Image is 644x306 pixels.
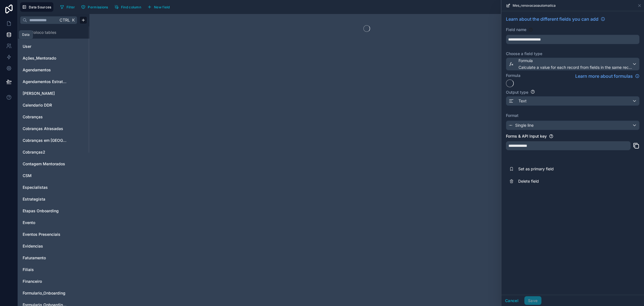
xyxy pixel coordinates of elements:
[20,2,53,12] button: Data Sources
[20,171,87,180] div: CSM
[20,54,87,63] div: Ações_Mentorado
[506,90,528,95] label: Output type
[29,5,51,9] span: Data Sources
[23,255,68,261] a: Faturamento
[23,126,68,131] a: Cobranças Atrasadas
[23,185,68,190] a: Especialistas
[23,232,60,237] span: Eventos Presenciais
[506,16,605,22] a: Learn about the different fields you can add
[59,17,70,23] span: Ctrl
[23,255,46,261] span: Faturamento
[23,138,68,143] a: Cobranças em [GEOGRAPHIC_DATA]
[154,5,170,9] span: New field
[20,89,87,98] div: Aulas Decola
[58,3,77,11] button: Filter
[23,279,68,284] a: Financeiro
[23,173,68,178] a: CSM
[121,5,141,9] span: Find column
[23,220,35,225] span: Evento
[506,96,640,106] button: Text
[20,112,87,121] div: Cobranças
[20,253,87,262] div: Faturamento
[518,58,632,63] span: Formula
[23,67,51,73] span: Agendamentos
[23,55,56,61] span: Ações_Mentorado
[67,5,75,9] span: Filter
[23,279,42,284] span: Financeiro
[23,290,68,296] a: Formulario_Onboarding
[20,218,87,227] div: Evento
[23,196,45,202] span: Estrategista
[518,98,527,104] span: Text
[88,5,108,9] span: Permissions
[506,113,640,118] label: Format
[71,18,75,22] span: K
[506,73,520,78] label: Formula
[518,166,599,172] span: Set as primary field
[20,289,87,298] div: Formulario_Onboarding
[112,3,143,11] button: Find column
[23,102,68,108] a: Calendario DDR
[20,183,87,192] div: Especialistas
[23,114,43,120] span: Cobranças
[23,149,45,155] span: Cobranças2
[20,242,87,251] div: Evidencias
[23,185,48,190] span: Especialistas
[20,77,87,86] div: Agendamentos Estrategista
[22,32,30,37] div: Data
[23,44,68,49] a: User
[20,65,87,74] div: Agendamentos
[23,208,68,214] a: Etapas Onboarding
[518,178,599,184] span: Delete field
[506,121,640,130] button: Single line
[23,149,68,155] a: Cobranças2
[23,243,68,249] a: Evidencias
[20,159,87,168] div: Contagem Mentorados
[23,267,68,272] a: Filiais
[23,44,31,49] span: User
[30,30,56,35] span: Noloco tables
[145,3,172,11] button: New field
[20,230,87,239] div: Eventos Presenciais
[23,267,34,272] span: Filiais
[506,175,640,187] button: Delete field
[23,126,63,131] span: Cobranças Atrasadas
[20,148,87,157] div: Cobranças2
[506,133,547,139] label: Forms & API Input key
[506,27,526,32] label: Field name
[23,161,65,167] span: Contagem Mentorados
[23,91,68,96] a: [PERSON_NAME]
[20,101,87,110] div: Calendario DDR
[79,3,112,11] a: Permissions
[23,91,55,96] span: [PERSON_NAME]
[20,277,87,286] div: Financeiro
[23,208,59,214] span: Etapas Onboarding
[575,73,640,79] a: Learn more about formulas
[23,161,68,167] a: Contagem Mentorados
[23,220,68,225] a: Evento
[23,196,68,202] a: Estrategista
[506,58,640,70] button: FormulaCalculate a value for each record from fields in the same record
[23,290,65,296] span: Formulario_Onboarding
[23,67,68,73] a: Agendamentos
[20,195,87,204] div: Estrategista
[20,265,87,274] div: Filiais
[20,42,87,51] div: User
[20,29,84,36] button: Noloco tables
[518,65,632,70] span: Calculate a value for each record from fields in the same record
[79,3,110,11] button: Permissions
[23,79,68,84] a: Agendamentos Estrategista
[23,173,32,178] span: CSM
[23,232,68,237] a: Eventos Presenciais
[501,296,522,305] button: Cancel
[513,3,556,8] span: Mes_renovacaoautomatica
[506,16,598,22] span: Learn about the different fields you can add
[20,124,87,133] div: Cobranças Atrasadas
[23,102,52,108] span: Calendario DDR
[23,243,43,249] span: Evidencias
[20,136,87,145] div: Cobranças em Aberto
[515,123,534,128] span: Single line
[506,163,640,175] button: Set as primary field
